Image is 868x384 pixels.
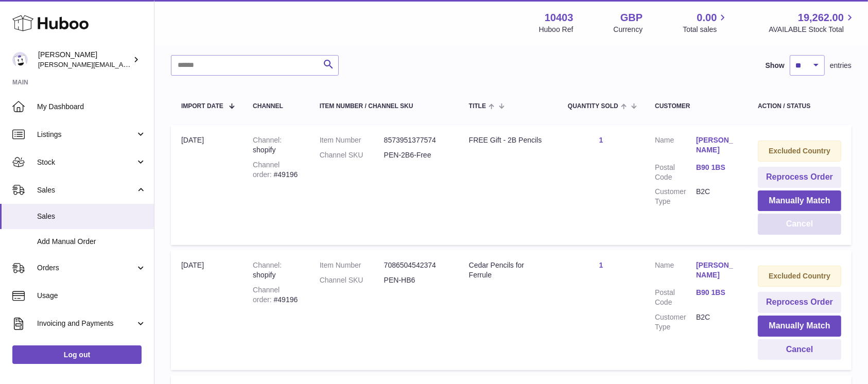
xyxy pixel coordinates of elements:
[469,135,547,145] div: FREE Gift - 2B Pencils
[253,286,280,304] strong: Channel order
[798,11,844,25] span: 19,262.00
[37,185,135,195] span: Sales
[469,260,547,280] div: Cedar Pencils for Ferrule
[769,25,856,34] span: AVAILABLE Stock Total
[320,150,384,160] dt: Channel SKU
[38,50,131,69] div: [PERSON_NAME]
[614,25,643,34] div: Currency
[37,158,135,167] span: Stock
[830,61,852,71] span: entries
[696,312,737,332] dd: B2C
[696,163,737,172] a: B90 1BS
[37,237,146,247] span: Add Manual Order
[655,260,696,283] dt: Name
[696,288,737,298] a: B90 1BS
[253,135,299,155] div: shopify
[758,214,841,235] button: Cancel
[696,135,737,155] a: [PERSON_NAME]
[655,103,737,110] div: Customer
[37,319,135,328] span: Invoicing and Payments
[253,285,299,305] div: #49196
[320,103,448,110] div: Item Number / Channel SKU
[37,263,135,273] span: Orders
[697,11,717,25] span: 0.00
[12,52,28,67] img: keval@makerscabinet.com
[769,147,830,155] strong: Excluded Country
[320,260,384,270] dt: Item Number
[683,11,728,34] a: 0.00 Total sales
[253,161,280,179] strong: Channel order
[37,212,146,221] span: Sales
[253,136,282,144] strong: Channel
[758,103,841,110] div: Action / Status
[599,136,603,144] a: 1
[599,261,603,269] a: 1
[37,102,146,112] span: My Dashboard
[469,103,486,110] span: Title
[655,288,696,307] dt: Postal Code
[769,11,856,34] a: 19,262.00 AVAILABLE Stock Total
[384,260,448,270] dd: 7086504542374
[37,291,146,301] span: Usage
[171,125,242,245] td: [DATE]
[655,187,696,206] dt: Customer Type
[683,25,728,34] span: Total sales
[253,103,299,110] div: Channel
[568,103,618,110] span: Quantity Sold
[12,345,142,364] a: Log out
[758,292,841,313] button: Reprocess Order
[539,25,574,34] div: Huboo Ref
[696,260,737,280] a: [PERSON_NAME]
[171,250,242,370] td: [DATE]
[384,150,448,160] dd: PEN-2B6-Free
[384,275,448,285] dd: PEN-HB6
[253,160,299,180] div: #49196
[655,135,696,158] dt: Name
[766,61,785,71] label: Show
[181,103,223,110] span: Import date
[655,312,696,332] dt: Customer Type
[38,60,206,68] span: [PERSON_NAME][EMAIL_ADDRESS][DOMAIN_NAME]
[320,275,384,285] dt: Channel SKU
[655,163,696,182] dt: Postal Code
[253,261,282,269] strong: Channel
[758,339,841,360] button: Cancel
[620,11,643,25] strong: GBP
[384,135,448,145] dd: 8573951377574
[320,135,384,145] dt: Item Number
[545,11,574,25] strong: 10403
[769,272,830,280] strong: Excluded Country
[758,316,841,337] button: Manually Match
[253,260,299,280] div: shopify
[696,187,737,206] dd: B2C
[758,190,841,212] button: Manually Match
[758,167,841,188] button: Reprocess Order
[37,130,135,139] span: Listings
